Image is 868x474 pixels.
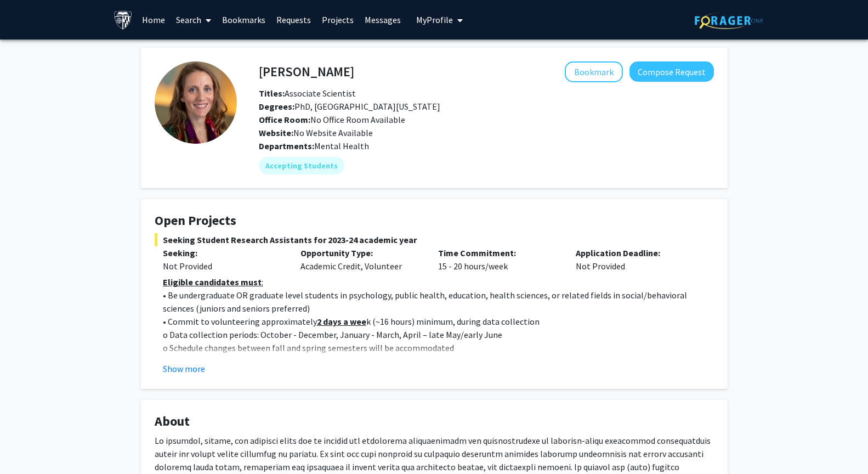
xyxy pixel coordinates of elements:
[359,1,406,39] a: Messages
[300,246,422,259] p: Opportunity Type:
[259,101,294,112] b: Degrees:
[259,88,285,99] b: Titles:
[171,1,217,39] a: Search
[163,362,205,375] button: Show more
[155,61,237,144] img: Profile Picture
[317,316,366,327] u: 2 days a wee
[262,276,263,287] u: :
[163,289,714,315] p: • Be undergraduate OR graduate level students in psychology, public health, education, health sci...
[259,127,373,138] span: No Website Available
[155,233,714,246] span: Seeking Student Research Assistants for 2023-24 academic year
[259,101,440,112] span: PhD, [GEOGRAPHIC_DATA][US_STATE]
[565,61,623,82] button: Add Elise Pas to Bookmarks
[155,414,714,430] h4: About
[568,246,705,273] div: Not Provided
[163,341,714,354] p: o Schedule changes between fall and spring semesters will be accommodated
[217,1,271,39] a: Bookmarks
[576,246,697,259] p: Application Deadline:
[155,213,714,229] h4: Open Projects
[163,328,714,341] p: o Data collection periods: October - December, January - March, April – late May/early June
[259,114,310,125] b: Office Room:
[695,12,763,29] img: ForagerOne Logo
[259,157,344,174] mat-chip: Accepting Students
[259,88,356,99] span: Associate Scientist
[163,259,284,273] div: Not Provided
[259,114,405,125] span: No Office Room Available
[259,140,314,151] b: Departments:
[316,1,359,39] a: Projects
[163,246,284,259] p: Seeking:
[438,246,559,259] p: Time Commitment:
[259,61,354,82] h4: [PERSON_NAME]
[163,354,714,381] p: • to/from participating [PERSON_NAME] County public schools and the [PERSON_NAME] School of Publi...
[163,315,714,328] p: • Commit to volunteering approximately k (~16 hours) minimum, during data collection
[259,127,293,138] b: Website:
[166,356,274,366] u: Secure own transportation
[114,10,133,30] img: Johns Hopkins University Logo
[314,140,369,151] span: Mental Health
[416,14,453,25] span: My Profile
[163,276,262,287] u: Eligible candidates must
[271,1,316,39] a: Requests
[430,246,568,273] div: 15 - 20 hours/week
[137,1,171,39] a: Home
[292,246,430,273] div: Academic Credit, Volunteer
[629,61,714,82] button: Compose Request to Elise Pas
